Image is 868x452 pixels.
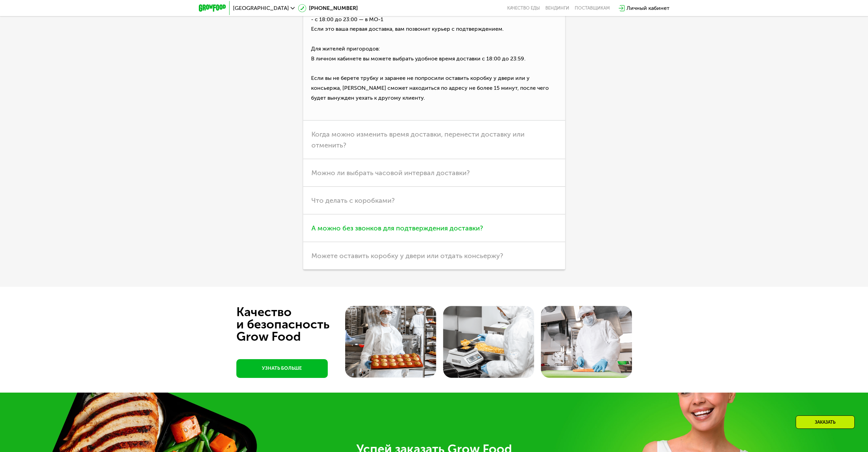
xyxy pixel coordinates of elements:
a: Качество еды [507,5,540,11]
a: Вендинги [545,5,569,11]
span: Когда можно изменить время доставки, перенести доставку или отменить? [311,130,525,149]
span: Можно ли выбрать часовой интервал доставки? [311,169,470,177]
span: [GEOGRAPHIC_DATA] [233,5,289,11]
div: Качество и безопасность Grow Food [236,306,355,343]
span: Что делать с коробками? [311,196,395,204]
span: Можете оставить коробку у двери или отдать консьержу? [311,252,503,260]
span: А можно без звонков для подтверждения доставки? [311,224,483,232]
div: Личный кабинет [627,4,670,12]
div: Заказать [796,415,855,429]
a: УЗНАТЬ БОЛЬШЕ [236,359,328,378]
a: [PHONE_NUMBER] [298,4,358,12]
div: поставщикам [575,5,610,11]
